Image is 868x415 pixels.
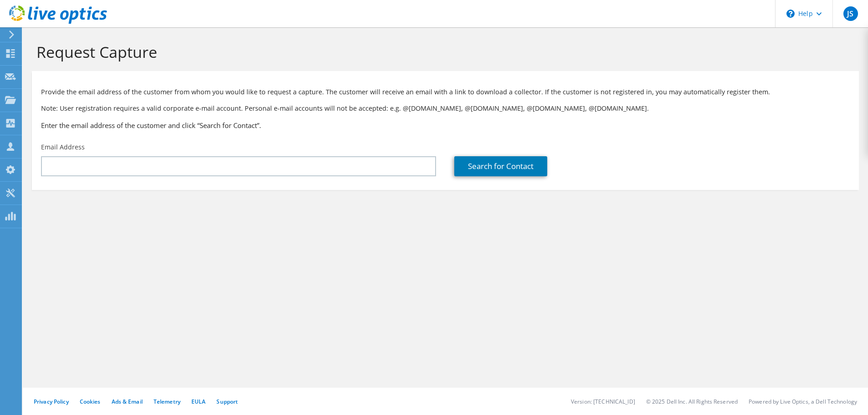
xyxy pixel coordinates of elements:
[41,120,850,130] h3: Enter the email address of the customer and click “Search for Contact”.
[41,143,85,152] label: Email Address
[41,87,850,97] p: Provide the email address of the customer from whom you would like to request a capture. The cust...
[843,6,858,21] span: JS
[454,156,547,176] a: Search for Contact
[646,398,738,405] li: © 2025 Dell Inc. All Rights Reserved
[571,398,635,405] li: Version: [TECHNICAL_ID]
[749,398,857,405] li: Powered by Live Optics, a Dell Technology
[36,42,850,61] h1: Request Capture
[41,103,850,113] p: Note: User registration requires a valid corporate e-mail account. Personal e-mail accounts will ...
[216,398,238,405] a: Support
[34,398,69,405] a: Privacy Policy
[154,398,180,405] a: Telemetry
[786,10,795,18] svg: \n
[112,398,143,405] a: Ads & Email
[191,398,205,405] a: EULA
[80,398,101,405] a: Cookies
